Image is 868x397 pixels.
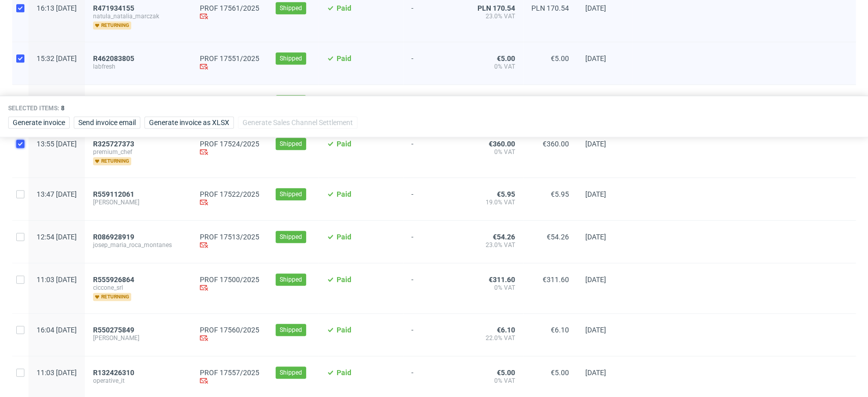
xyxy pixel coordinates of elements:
[93,241,184,249] span: josep_maria_roca_montanes
[93,233,134,241] span: R086928919
[93,198,184,206] span: [PERSON_NAME]
[543,276,569,284] span: €311.60
[531,4,569,12] span: PLN 170.54
[280,54,302,63] span: Shipped
[200,54,259,63] a: PROF 17551/2025
[280,325,302,334] span: Shipped
[37,54,77,63] span: 15:32 [DATE]
[543,140,569,148] span: €360.00
[585,233,606,241] span: [DATE]
[585,369,606,377] span: [DATE]
[200,190,259,198] a: PROF 17522/2025
[37,190,77,198] span: 13:47 [DATE]
[37,276,77,284] span: 11:03 [DATE]
[411,140,461,165] span: -
[477,63,515,71] span: 0% VAT
[337,276,351,284] span: Paid
[93,190,136,198] a: R559112061
[93,140,136,148] a: R325727373
[280,190,302,199] span: Shipped
[585,190,606,198] span: [DATE]
[497,190,515,198] span: €5.95
[280,368,302,377] span: Shipped
[585,276,606,284] span: [DATE]
[497,54,515,63] span: €5.00
[477,148,515,156] span: 0% VAT
[337,54,351,63] span: Paid
[93,190,134,198] span: R559112061
[477,241,515,249] span: 23.0% VAT
[337,140,351,148] span: Paid
[200,276,259,284] a: PROF 17500/2025
[93,334,184,342] span: [PERSON_NAME]
[93,21,131,29] span: returning
[61,105,65,112] span: 8
[37,326,77,334] span: 16:04 [DATE]
[8,104,59,112] span: Selected items:
[585,326,606,334] span: [DATE]
[547,233,569,241] span: €54.26
[489,140,515,148] span: €360.00
[93,148,184,156] span: premium_chef
[200,326,259,334] a: PROF 17560/2025
[551,54,569,63] span: €5.00
[37,140,77,148] span: 13:55 [DATE]
[337,326,351,334] span: Paid
[411,54,461,72] span: -
[93,4,136,12] a: R471934155
[551,190,569,198] span: €5.95
[74,116,140,129] button: Send invoice email
[93,276,134,284] span: R555926864
[585,4,606,12] span: [DATE]
[243,119,353,126] span: Generate Sales Channel Settlement
[13,119,65,126] span: Generate invoice
[477,12,515,20] span: 23.0% VAT
[200,140,259,148] a: PROF 17524/2025
[280,232,302,241] span: Shipped
[280,139,302,148] span: Shipped
[93,369,134,377] span: R132426310
[411,326,461,344] span: -
[337,369,351,377] span: Paid
[93,12,184,20] span: natula_natalia_marczak
[411,233,461,251] span: -
[93,157,131,165] span: returning
[93,293,131,301] span: returning
[37,369,77,377] span: 11:03 [DATE]
[489,276,515,284] span: €311.60
[411,369,461,386] span: -
[493,233,515,241] span: €54.26
[37,4,77,12] span: 16:13 [DATE]
[551,369,569,377] span: €5.00
[93,233,136,241] a: R086928919
[37,233,77,241] span: 12:54 [DATE]
[93,140,134,148] span: R325727373
[477,198,515,206] span: 19.0% VAT
[337,4,351,12] span: Paid
[585,140,606,148] span: [DATE]
[280,275,302,284] span: Shipped
[93,63,184,71] span: labfresh
[93,54,136,63] a: R462083805
[93,276,136,284] a: R555926864
[144,116,234,129] button: Generate invoice as XLSX
[8,116,70,129] button: Generate invoice
[477,4,515,12] span: PLN 170.54
[200,369,259,377] a: PROF 17557/2025
[585,54,606,63] span: [DATE]
[411,4,461,29] span: -
[93,54,134,63] span: R462083805
[93,369,136,377] a: R132426310
[93,4,134,12] span: R471934155
[411,190,461,208] span: -
[93,326,136,334] a: R550275849
[149,119,229,126] span: Generate invoice as XLSX
[200,233,259,241] a: PROF 17513/2025
[497,326,515,334] span: €6.10
[200,4,259,12] a: PROF 17561/2025
[93,284,184,292] span: ciccone_srl
[477,377,515,385] span: 0% VAT
[477,284,515,292] span: 0% VAT
[551,326,569,334] span: €6.10
[497,369,515,377] span: €5.00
